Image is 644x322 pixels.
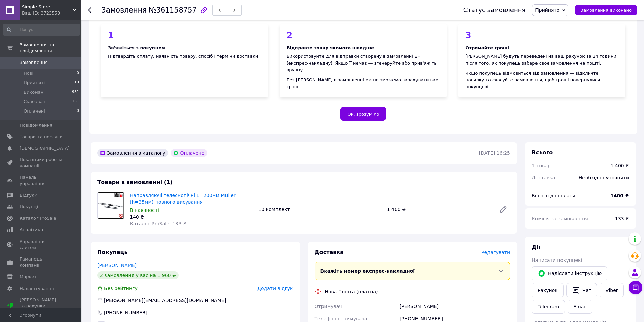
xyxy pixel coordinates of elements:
[24,108,45,114] span: Оплачені
[149,6,197,14] span: №361158757
[600,283,623,297] a: Viber
[287,77,440,90] div: Без [PERSON_NAME] в замовленні ми не зможемо зарахувати вам гроші
[24,70,33,76] span: Нові
[348,112,379,117] span: Ок, зрозуміло
[20,239,63,251] span: Управління сайтом
[611,162,629,169] div: 1 400 ₴
[20,227,43,233] span: Аналітика
[20,42,81,54] span: Замовлення та повідомлення
[20,157,63,169] span: Показники роботи компанії
[97,149,168,157] div: Замовлення з каталогу
[323,288,380,295] div: Нова Пошта (платна)
[22,4,73,10] span: Simple Store
[77,70,79,76] span: 0
[20,286,54,292] span: Налаштування
[24,80,45,86] span: Прийняті
[20,134,63,140] span: Товари та послуги
[24,89,45,95] span: Виконані
[108,45,165,50] b: Зв'яжіться з покупцем
[629,281,642,294] button: Чат з покупцем
[103,309,148,316] div: [PHONE_NUMBER]
[315,249,344,255] span: Доставка
[535,7,559,13] span: Прийнято
[20,204,38,210] span: Покупці
[98,192,124,219] img: Направляючі телескопічні L=200мм Muller (h=35мм) повного висування
[20,256,63,268] span: Гаманець компанії
[532,257,582,263] span: Написати покупцеві
[22,10,81,16] div: Ваш ID: 3723553
[20,215,56,221] span: Каталог ProSale
[74,80,79,86] span: 10
[72,89,79,95] span: 981
[88,7,93,14] div: Повернутися назад
[532,163,551,168] span: 1 товар
[384,205,494,214] div: 1 400 ₴
[287,53,440,73] div: Використовуйте для відправки створену в замовленні ЕН (експрес-накладну). Якщо її немає — згенеру...
[20,192,37,198] span: Відгуки
[104,298,226,303] span: [PERSON_NAME][EMAIL_ADDRESS][DOMAIN_NAME]
[532,244,540,250] span: Дії
[532,193,575,198] span: Всього до сплати
[463,7,526,14] div: Статус замовлення
[465,31,619,40] div: 3
[315,304,342,309] span: Отримувач
[97,179,173,185] span: Товари в замовленні (1)
[130,221,187,226] span: Каталог ProSale: 133 ₴
[3,24,80,36] input: Пошук
[20,59,48,66] span: Замовлення
[532,175,555,180] span: Доставка
[97,271,179,279] div: 2 замовлення у вас на 1 960 ₴
[101,6,147,14] span: Замовлення
[130,214,253,220] div: 140 ₴
[398,300,511,313] div: [PERSON_NAME]
[72,99,79,105] span: 131
[171,149,207,157] div: Оплачено
[532,149,553,156] span: Всього
[532,216,588,221] span: Комісія за замовлення
[465,45,509,50] b: Отримайте гроші
[465,70,619,90] div: Якщо покупець відмовиться від замовлення — відкличте посилку та скасуйте замовлення, щоб гроші по...
[20,122,52,128] span: Повідомлення
[532,266,607,280] button: Надіслати інструкцію
[97,263,137,268] a: [PERSON_NAME]
[108,53,261,60] div: Підтвердіть оплату, наявність товару, спосіб і терміни доставки
[481,250,510,255] span: Редагувати
[465,53,619,67] div: [PERSON_NAME] будуть переведені на ваш рахунок за 24 години після того, як покупець забере своє з...
[20,174,63,187] span: Панель управління
[108,31,261,40] div: 1
[580,8,632,13] span: Замовлення виконано
[257,286,293,291] span: Додати відгук
[532,300,565,314] a: Telegram
[287,31,440,40] div: 2
[20,274,37,280] span: Маркет
[615,216,629,221] span: 133 ₴
[575,170,633,185] div: Необхідно уточнити
[20,145,70,151] span: [DEMOGRAPHIC_DATA]
[130,207,159,213] span: В наявності
[479,150,510,156] time: [DATE] 16:25
[315,316,367,321] span: Телефон отримувача
[287,45,374,50] b: Відправте товар якомога швидше
[130,193,236,205] a: Направляючі телескопічні L=200мм Muller (h=35мм) повного висування
[575,5,637,15] button: Замовлення виконано
[320,268,415,274] span: Вкажіть номер експрес-накладної
[104,286,138,291] span: Без рейтингу
[256,205,384,214] div: 10 комплект
[497,203,510,216] a: Редагувати
[532,283,564,297] button: Рахунок
[24,99,47,105] span: Скасовані
[340,107,386,121] button: Ок, зрозуміло
[97,249,128,255] span: Покупець
[610,193,629,198] b: 1400 ₴
[568,300,592,314] button: Email
[77,108,79,114] span: 0
[566,283,597,297] button: Чат
[20,297,63,316] span: [PERSON_NAME] та рахунки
